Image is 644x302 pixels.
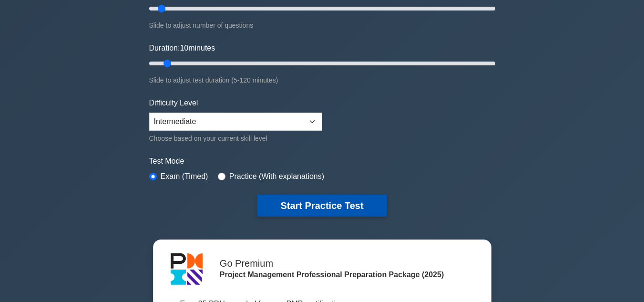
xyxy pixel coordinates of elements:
label: Exam (Timed) [161,171,208,182]
button: Start Practice Test [257,195,386,217]
div: Choose based on your current skill level [149,133,322,144]
div: Slide to adjust number of questions [149,20,495,31]
label: Practice (With explanations) [229,171,324,182]
label: Duration: minutes [149,42,215,54]
div: Slide to adjust test duration (5-120 minutes) [149,74,495,86]
span: 10 [180,44,188,52]
label: Test Mode [149,156,495,167]
label: Difficulty Level [149,97,198,109]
